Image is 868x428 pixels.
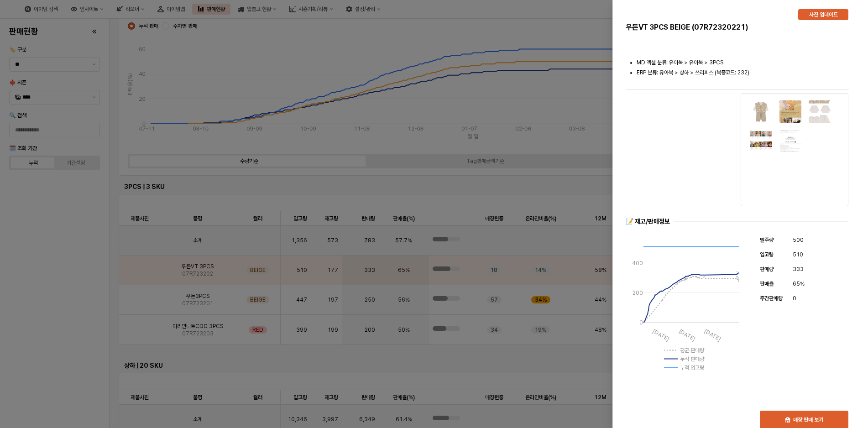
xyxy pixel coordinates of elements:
div: 📝 재고/판매정보 [626,217,670,226]
p: 사진 업데이트 [809,11,838,18]
span: 입고량 [760,251,774,258]
span: 0 [793,294,796,303]
span: 500 [793,235,804,245]
li: ERP 분류: 유아복 > 상하 > 쓰리피스 (복종코드: 232) [637,68,848,77]
li: MD 엑셀 분류: 유아복 > 유아복 > 3PCS [637,58,848,67]
span: 333 [793,265,804,274]
span: 510 [793,250,803,259]
span: 65% [793,279,805,288]
span: 발주량 [760,237,774,243]
span: 판매율 [760,281,774,287]
span: 판매량 [760,266,774,272]
p: 매장 판매 보기 [793,416,823,423]
h5: 우든VT 3PCS BEIGE (07R72320221) [626,23,791,32]
button: 사진 업데이트 [798,9,848,20]
span: 주간판매량 [760,295,783,302]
